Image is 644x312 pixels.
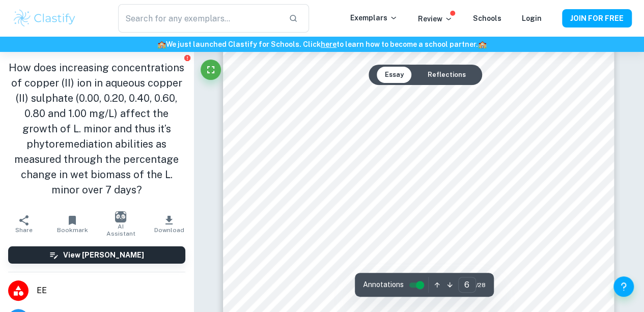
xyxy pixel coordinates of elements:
span: Annotations [363,279,404,290]
button: Reflections [419,67,474,83]
span: Share [15,226,33,234]
a: Login [522,14,542,22]
button: Bookmark [48,210,97,238]
span: 🏫 [478,40,487,48]
button: View [PERSON_NAME] [8,246,185,264]
span: Download [154,226,184,234]
img: AI Assistant [115,211,126,222]
button: Essay [377,67,412,83]
a: Schools [473,14,501,22]
button: Report issue [184,54,191,62]
img: Clastify logo [12,8,77,29]
span: 🏫 [157,40,166,48]
a: here [321,40,337,48]
h6: We just launched Clastify for Schools. Click to learn how to become a school partner. [2,39,642,50]
input: Search for any exemplars... [118,4,281,33]
h1: How does increasing concentrations of copper (II) ion in aqueous copper (II) sulphate (0.00, 0.20... [8,60,185,197]
button: Help and Feedback [613,276,634,297]
h6: View [PERSON_NAME] [63,249,144,261]
span: EE [37,285,185,297]
button: JOIN FOR FREE [562,9,632,27]
button: Download [145,210,193,238]
button: AI Assistant [97,210,145,238]
span: AI Assistant [103,223,139,237]
p: Review [418,13,453,24]
button: Fullscreen [201,60,221,80]
span: / 28 [476,280,486,290]
span: Bookmark [57,226,88,234]
p: Exemplars [350,12,398,23]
